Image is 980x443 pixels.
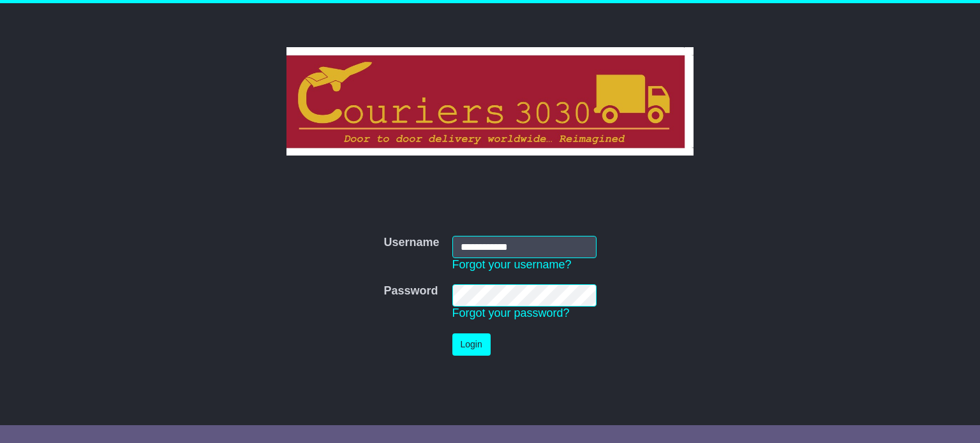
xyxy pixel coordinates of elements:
[452,258,572,271] a: Forgot your username?
[383,236,439,250] label: Username
[383,284,438,298] label: Password
[452,333,491,356] button: Login
[286,47,694,156] img: Couriers 3030
[452,307,570,319] a: Forgot your password?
